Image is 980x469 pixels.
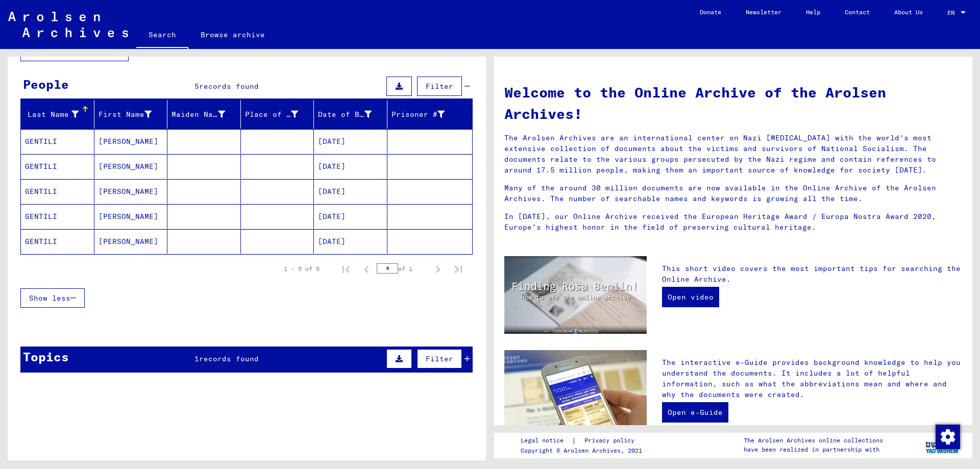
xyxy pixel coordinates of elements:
[21,229,94,254] mat-cell: GENTILI
[241,100,314,129] mat-header-cell: Place of Birth
[662,263,962,285] p: This short video covers the most important tips for searching the Online Archive.
[504,211,962,233] p: In [DATE], our Online Archive received the European Heritage Award / Europa Nostra Award 2020, Eu...
[21,204,94,229] mat-cell: GENTILI
[21,100,94,129] mat-header-cell: Last Name
[662,357,962,400] p: The interactive e-Guide provides background knowledge to help you understand the documents. It in...
[94,129,168,154] mat-cell: [PERSON_NAME]
[94,100,168,129] mat-header-cell: First Name
[94,204,168,229] mat-cell: [PERSON_NAME]
[318,109,372,120] div: Date of Birth
[935,424,960,449] div: Change consent
[417,349,462,368] button: Filter
[94,154,168,179] mat-cell: [PERSON_NAME]
[23,348,69,366] div: Topics
[167,100,241,129] mat-header-cell: Maiden Name
[662,287,719,307] a: Open video
[391,109,445,120] div: Prisoner #
[744,436,883,445] p: The Arolsen Archives online collections
[29,293,70,303] span: Show less
[136,22,188,49] a: Search
[504,350,647,445] img: eguide.jpg
[25,109,79,120] div: Last Name
[504,183,962,204] p: Many of the around 30 million documents are now available in the Online Archive of the Arolsen Ar...
[521,446,647,455] p: Copyright © Arolsen Archives, 2021
[314,179,387,204] mat-cell: [DATE]
[245,106,314,122] div: Place of Birth
[521,435,572,446] a: Legal notice
[94,229,168,254] mat-cell: [PERSON_NAME]
[99,106,167,122] div: First Name
[448,259,469,279] button: Last page
[744,445,883,454] p: have been realized in partnership with
[318,106,387,122] div: Date of Birth
[314,154,387,179] mat-cell: [DATE]
[662,402,728,423] a: Open e-Guide
[21,179,94,204] mat-cell: GENTILI
[314,100,387,129] mat-header-cell: Date of Birth
[171,106,240,122] div: Maiden Name
[8,12,128,37] img: Arolsen_neg.svg
[391,106,460,122] div: Prisoner #
[387,100,473,129] mat-header-cell: Prisoner #
[356,259,377,279] button: Previous page
[336,259,356,279] button: First page
[377,264,428,274] div: of 1
[199,354,259,363] span: records found
[314,129,387,154] mat-cell: [DATE]
[314,204,387,229] mat-cell: [DATE]
[504,133,962,176] p: The Arolsen Archives are an international center on Nazi [MEDICAL_DATA] with the world’s most ext...
[171,109,225,120] div: Maiden Name
[245,109,299,120] div: Place of Birth
[199,82,259,91] span: records found
[504,82,962,125] h1: Welcome to the Online Archive of the Arolsen Archives!
[936,425,960,449] img: Change consent
[284,264,320,274] div: 1 – 5 of 5
[194,82,199,91] span: 5
[21,154,94,179] mat-cell: GENTILI
[417,77,462,96] button: Filter
[23,75,69,93] div: People
[314,229,387,254] mat-cell: [DATE]
[947,9,959,16] span: EN
[504,256,647,334] img: video.jpg
[25,106,94,122] div: Last Name
[21,129,94,154] mat-cell: GENTILI
[99,109,152,120] div: First Name
[428,259,448,279] button: Next page
[923,432,962,458] img: yv_logo.png
[188,22,277,47] a: Browse archive
[521,435,647,446] div: |
[426,354,453,363] span: Filter
[194,354,199,363] span: 1
[20,288,85,308] button: Show less
[426,82,453,91] span: Filter
[576,435,647,446] a: Privacy policy
[94,179,168,204] mat-cell: [PERSON_NAME]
